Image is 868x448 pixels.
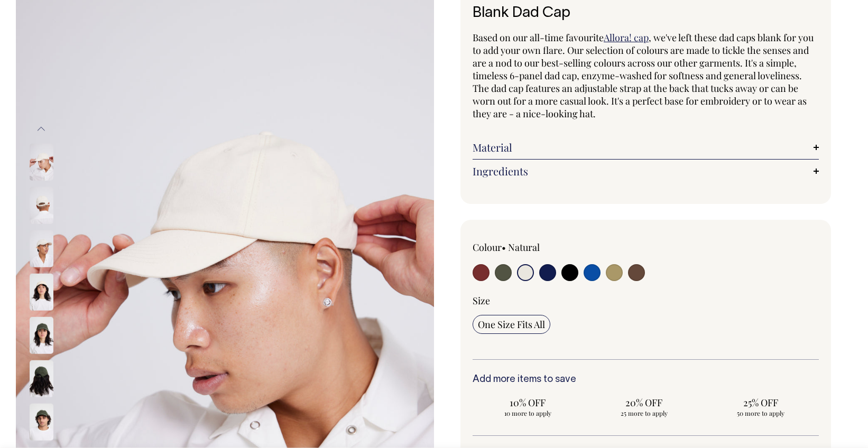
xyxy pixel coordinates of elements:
[30,274,53,311] img: natural
[473,375,819,385] h6: Add more items to save
[706,393,816,421] input: 25% OFF 50 more to apply
[604,31,649,44] a: Allora! cap
[589,393,699,421] input: 20% OFF 25 more to apply
[478,409,577,417] span: 10 more to apply
[473,141,819,154] a: Material
[473,165,819,178] a: Ingredients
[473,5,819,22] h1: Blank Dad Cap
[502,241,506,254] span: •
[473,31,604,44] span: Based on our all-time favourite
[473,294,819,307] div: Size
[478,318,545,331] span: One Size Fits All
[33,117,49,141] button: Previous
[473,241,611,254] div: Colour
[473,393,583,421] input: 10% OFF 10 more to apply
[594,396,694,409] span: 20% OFF
[478,396,577,409] span: 10% OFF
[30,144,53,181] img: natural
[30,187,53,224] img: natural
[711,409,810,417] span: 50 more to apply
[30,317,53,354] img: olive
[30,404,53,441] img: olive
[711,396,810,409] span: 25% OFF
[473,31,814,120] span: , we've left these dad caps blank for you to add your own flare. Our selection of colours are mad...
[508,241,540,254] label: Natural
[30,360,53,397] img: olive
[473,315,550,334] input: One Size Fits All
[594,409,694,417] span: 25 more to apply
[30,230,53,267] img: natural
